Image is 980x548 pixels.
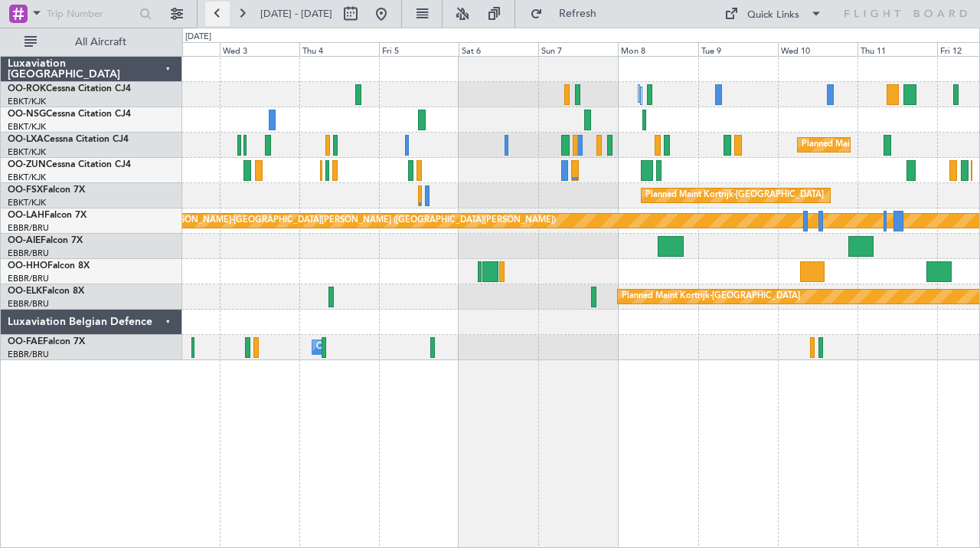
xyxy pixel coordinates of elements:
span: Refresh [546,8,610,19]
span: OO-ROK [8,84,46,94]
span: OO-HHO [8,261,47,271]
a: EBKT/KJK [8,146,46,158]
div: Thu 11 [857,42,937,56]
a: EBKT/KJK [8,96,46,107]
span: OO-LAH [8,211,44,220]
span: [DATE] - [DATE] [260,7,332,21]
div: Thu 4 [299,42,379,56]
div: Planned Maint Kortrijk-[GEOGRAPHIC_DATA] [802,133,980,156]
a: OO-FSXFalcon 7X [8,185,85,195]
a: OO-AIEFalcon 7X [8,236,83,245]
a: EBKT/KJK [8,197,46,208]
a: OO-FAEFalcon 7X [8,337,85,346]
a: OO-ELKFalcon 8X [8,287,84,296]
div: Tue 9 [698,42,778,56]
a: OO-HHOFalcon 8X [8,261,90,271]
a: OO-NSGCessna Citation CJ4 [8,110,131,119]
a: EBBR/BRU [8,222,49,234]
a: EBBR/BRU [8,273,49,284]
div: Planned Maint [PERSON_NAME]-[GEOGRAPHIC_DATA][PERSON_NAME] ([GEOGRAPHIC_DATA][PERSON_NAME]) [103,209,556,232]
div: Planned Maint Kortrijk-[GEOGRAPHIC_DATA] [622,285,800,308]
span: OO-NSG [8,110,46,119]
span: OO-LXA [8,135,44,144]
a: EBKT/KJK [8,172,46,183]
span: All Aircraft [40,37,162,48]
a: EBBR/BRU [8,298,49,310]
div: [DATE] [185,31,211,44]
div: Quick Links [747,8,799,23]
button: All Aircraft [17,30,166,54]
div: Mon 8 [618,42,697,56]
a: OO-ROKCessna Citation CJ4 [8,84,131,94]
span: OO-ZUN [8,160,46,169]
button: Refresh [523,2,615,26]
a: EBKT/KJK [8,121,46,133]
input: Trip Number [47,2,135,25]
a: OO-LAHFalcon 7X [8,211,87,220]
div: Wed 10 [778,42,857,56]
a: EBBR/BRU [8,349,49,360]
a: OO-ZUNCessna Citation CJ4 [8,160,131,169]
a: EBBR/BRU [8,248,49,259]
span: OO-FSX [8,185,43,195]
div: Planned Maint Kortrijk-[GEOGRAPHIC_DATA] [645,184,824,207]
div: Wed 3 [220,42,299,56]
div: Sat 6 [459,42,538,56]
div: Owner Melsbroek Air Base [316,336,420,359]
div: Fri 5 [379,42,459,56]
span: OO-ELK [8,287,42,296]
a: OO-LXACessna Citation CJ4 [8,135,129,144]
span: OO-FAE [8,337,43,346]
div: Sun 7 [538,42,618,56]
button: Quick Links [717,2,830,26]
span: OO-AIE [8,236,41,245]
